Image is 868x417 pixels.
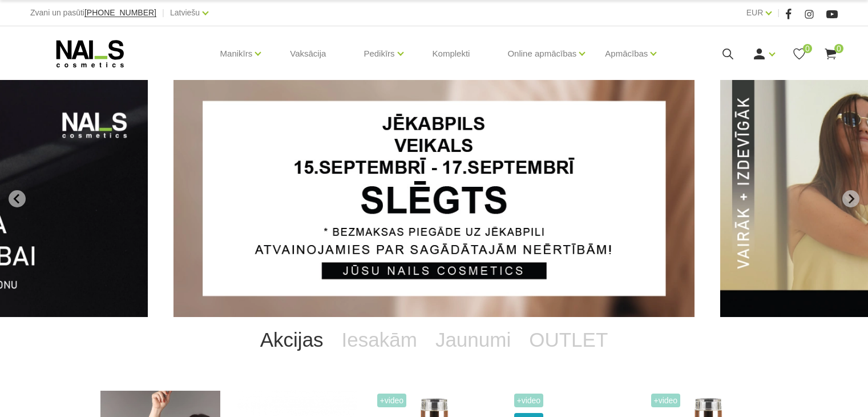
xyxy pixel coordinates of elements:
button: Go to last slide [9,190,26,207]
span: +Video [651,394,681,407]
li: 1 of 13 [173,80,695,317]
a: Akcijas [251,317,333,363]
a: Manikīrs [220,31,253,77]
a: EUR [746,6,764,19]
span: | [777,6,780,20]
a: Online apmācības [507,31,576,77]
a: Vaksācija [281,26,335,81]
span: | [162,6,164,20]
a: OUTLET [520,317,617,363]
a: 0 [792,47,806,61]
span: 0 [803,44,812,53]
button: Next slide [842,190,859,207]
a: Pedikīrs [364,31,394,77]
span: +Video [514,394,544,407]
a: Iesakām [333,317,426,363]
span: [PHONE_NUMBER] [84,8,156,17]
div: Zvani un pasūti [30,6,156,20]
a: Jaunumi [426,317,520,363]
a: Apmācības [605,31,648,77]
a: [PHONE_NUMBER] [84,9,156,17]
a: 0 [823,47,838,61]
a: Komplekti [423,26,479,81]
span: +Video [377,394,407,407]
span: 0 [834,44,843,53]
a: Latviešu [170,6,200,19]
